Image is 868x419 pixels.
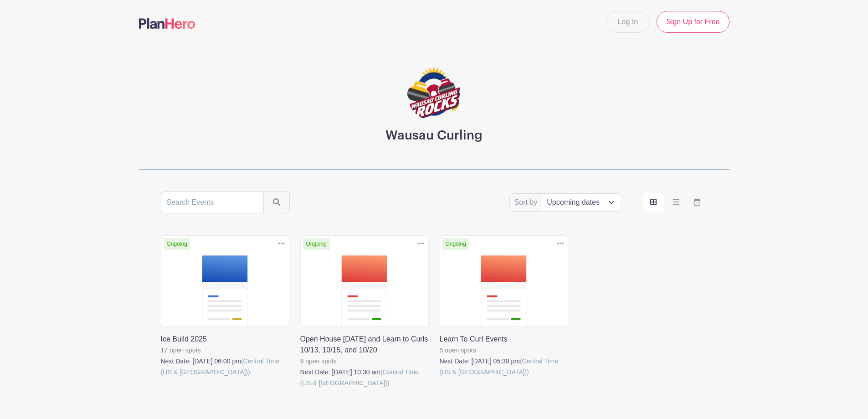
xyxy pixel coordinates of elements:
[385,128,483,144] h3: Wausau Curling
[657,11,729,33] a: Sign Up for Free
[161,191,264,213] input: Search Events
[514,197,540,208] label: Sort by
[407,66,462,121] img: logo-1.png
[643,193,708,212] div: order and view
[606,11,649,33] a: Log In
[139,18,195,29] img: logo-507f7623f17ff9eddc593b1ce0a138ce2505c220e1c5a4e2b4648c50719b7d32.svg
